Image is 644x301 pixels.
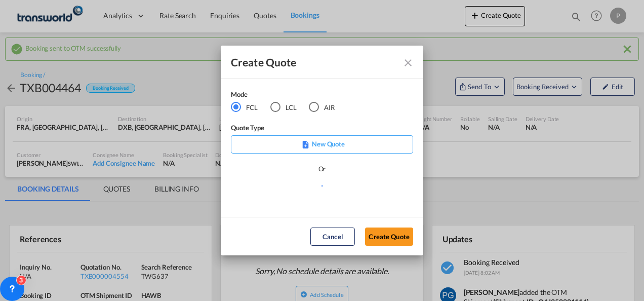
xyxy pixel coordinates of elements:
div: New Quote [231,135,413,154]
div: Create Quote [231,56,395,68]
button: Create Quote [365,228,413,246]
md-radio-button: FCL [231,102,258,113]
md-dialog: Create QuoteModeFCL LCLAIR ... [221,46,423,256]
md-radio-button: LCL [270,102,297,113]
md-icon: Close dialog [402,57,414,69]
md-radio-button: AIR [309,102,335,113]
div: Quote Type [231,123,413,135]
p: New Quote [234,139,410,149]
div: Mode [231,89,347,102]
button: Close dialog [398,53,416,71]
button: Cancel [310,228,355,246]
div: Or [318,164,326,174]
